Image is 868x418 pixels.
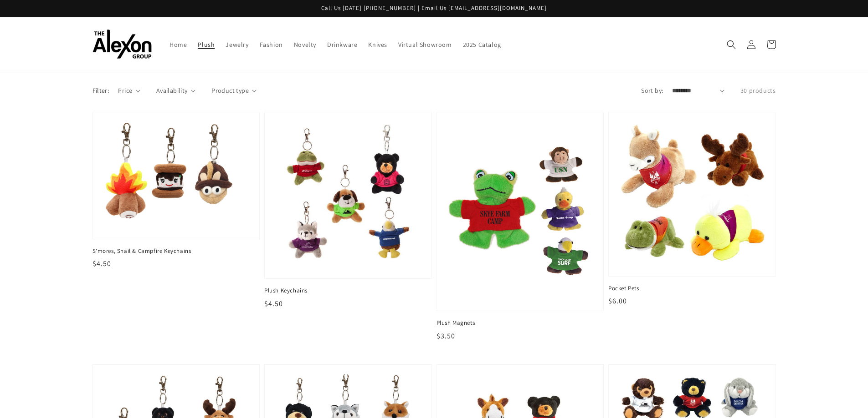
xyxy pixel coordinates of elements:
[641,86,663,96] label: Sort by:
[156,86,195,96] summary: Availability
[92,30,152,59] img: The Alexon Group
[118,86,140,96] summary: Price
[226,40,248,49] span: Jewelry
[608,296,627,306] span: $6.00
[92,112,260,269] a: S'mores, Snail & Campfire Keychains S'mores, Snail & Campfire Keychains $4.50
[198,40,215,49] span: Plush
[393,35,457,54] a: Virtual Showroom
[164,35,192,54] a: Home
[288,35,322,54] a: Novelty
[260,40,283,49] span: Fashion
[740,86,776,96] p: 30 products
[437,319,604,327] span: Plush Magnets
[211,86,257,96] summary: Product type
[437,331,455,341] span: $3.50
[192,35,220,54] a: Plush
[294,40,316,49] span: Novelty
[92,86,109,96] p: Filter:
[274,121,422,270] img: Plush Keychains
[463,40,501,49] span: 2025 Catalog
[608,284,776,292] span: Pocket Pets
[322,35,363,54] a: Drinkware
[446,121,595,302] img: Plush Magnets
[169,40,187,49] span: Home
[363,35,393,54] a: Knives
[327,40,357,49] span: Drinkware
[721,35,741,55] summary: Search
[398,40,452,49] span: Virtual Showroom
[254,35,288,54] a: Fashion
[220,35,254,54] a: Jewelry
[92,247,260,255] span: S'mores, Snail & Campfire Keychains
[211,86,249,96] span: Product type
[118,86,132,96] span: Price
[264,287,432,295] span: Plush Keychains
[264,299,283,308] span: $4.50
[102,121,251,230] img: S'mores, Snail & Campfire Keychains
[264,112,432,309] a: Plush Keychains Plush Keychains $4.50
[368,40,387,49] span: Knives
[92,259,111,268] span: $4.50
[156,86,188,96] span: Availability
[437,112,604,342] a: Plush Magnets Plush Magnets $3.50
[457,35,507,54] a: 2025 Catalog
[618,121,766,267] img: Pocket Pets
[608,112,776,307] a: Pocket Pets Pocket Pets $6.00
